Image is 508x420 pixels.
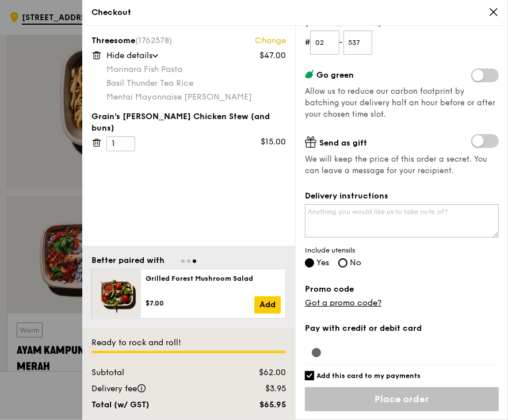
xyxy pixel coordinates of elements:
form: # - [305,30,499,55]
div: Marinara Fish Pasta [106,64,286,75]
input: Add this card to my payments [305,371,314,380]
input: Place order [305,387,499,411]
div: Threesome [91,35,286,47]
div: $62.00 [223,367,293,379]
a: Add [254,296,281,314]
div: Basil Thunder Tea Rice [106,78,286,89]
div: $3.95 [223,383,293,395]
span: Go green [316,70,354,80]
span: (1762578) [135,36,172,45]
div: Subtotal [85,367,223,379]
span: Allow us to reduce our carbon footprint by batching your delivery half an hour before or after yo... [305,87,495,119]
span: Send as gift [319,138,367,148]
span: No [350,258,361,268]
span: We will keep the price of this order a secret. You can leave a message for your recipient. [305,154,499,177]
label: Promo code [305,284,499,295]
input: Unit [343,30,373,55]
span: Go to slide 1 [181,259,185,263]
div: $7.00 [146,299,254,308]
input: Floor [310,30,339,55]
div: Better paired with [91,255,165,266]
div: Grain's [PERSON_NAME] Chicken Stew (and buns) [91,111,286,134]
div: Ready to rock and roll! [91,337,286,349]
a: Got a promo code? [305,298,381,308]
div: $47.00 [259,50,286,62]
div: Total (w/ GST) [85,399,223,411]
div: $15.00 [261,136,286,148]
div: Checkout [91,7,499,18]
h6: Add this card to my payments [316,371,421,380]
input: No [338,258,347,268]
span: Go to slide 2 [187,259,190,263]
span: Yes [316,258,329,268]
label: Pay with credit or debit card [305,323,499,334]
label: Delivery instructions [305,190,499,202]
span: Hide details [106,51,152,60]
div: Mentai Mayonnaise [PERSON_NAME] [106,91,286,103]
a: Change [255,35,286,47]
div: Grilled Forest Mushroom Salad [146,274,281,283]
span: Include utensils [305,246,499,255]
div: $65.95 [223,399,293,411]
span: Go to slide 3 [193,259,196,263]
input: Yes [305,258,314,268]
div: Delivery fee [85,383,223,395]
